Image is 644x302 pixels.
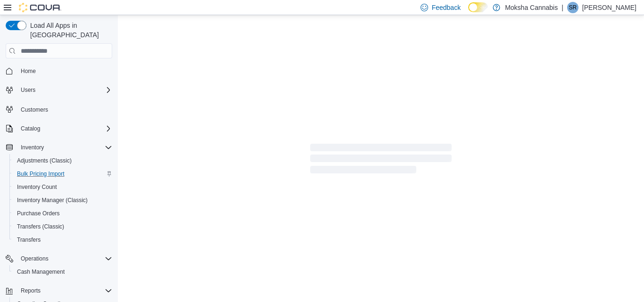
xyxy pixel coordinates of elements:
span: Inventory Manager (Classic) [17,196,88,204]
span: Catalog [17,123,112,134]
button: Inventory Manager (Classic) [9,194,116,207]
span: Feedback [432,3,461,12]
span: Adjustments (Classic) [13,155,112,166]
span: Loading [310,146,452,176]
a: Transfers [13,234,44,245]
button: Transfers (Classic) [9,220,116,233]
span: Transfers (Classic) [13,221,112,232]
span: Bulk Pricing Import [13,168,112,180]
span: Users [21,86,35,94]
button: Users [2,83,116,97]
span: Load All Apps in [GEOGRAPHIC_DATA] [26,21,112,40]
span: Cash Management [13,266,112,278]
span: Bulk Pricing Import [17,170,65,178]
button: Adjustments (Classic) [9,154,116,167]
span: Customers [21,106,48,114]
a: Transfers (Classic) [13,221,68,232]
span: Cash Management [17,268,65,276]
img: Cova [19,3,61,12]
p: Moksha Cannabis [505,2,558,13]
span: Inventory Count [13,181,112,193]
span: Inventory Manager (Classic) [13,195,112,206]
span: Inventory Count [17,183,57,191]
button: Inventory Count [9,180,116,194]
span: Reports [17,285,112,296]
button: Inventory [2,141,116,154]
span: SR [569,2,577,13]
button: Catalog [2,122,116,135]
span: Operations [21,255,49,262]
button: Bulk Pricing Import [9,167,116,180]
button: Operations [2,252,116,265]
button: Transfers [9,233,116,246]
span: Adjustments (Classic) [17,157,72,164]
span: Purchase Orders [17,210,60,217]
span: Transfers [13,234,112,245]
span: Inventory [21,144,44,151]
div: Saurav Rao [567,2,578,13]
span: Catalog [21,125,40,132]
button: Cash Management [9,265,116,278]
button: Home [2,64,116,78]
a: Adjustments (Classic) [13,155,75,166]
button: Catalog [17,123,44,134]
span: Reports [21,287,41,294]
button: Reports [2,284,116,297]
a: Home [17,65,40,77]
span: Home [17,65,112,77]
button: Customers [2,102,116,116]
p: | [561,2,563,13]
span: Dark Mode [468,12,469,13]
button: Inventory [17,142,48,153]
span: Inventory [17,142,112,153]
button: Reports [17,285,44,296]
button: Operations [17,253,52,264]
span: Transfers [17,236,41,244]
a: Cash Management [13,266,68,278]
a: Inventory Manager (Classic) [13,195,91,206]
a: Customers [17,104,52,115]
span: Transfers (Classic) [17,223,64,230]
a: Purchase Orders [13,208,64,219]
button: Purchase Orders [9,207,116,220]
a: Inventory Count [13,181,61,193]
input: Dark Mode [468,2,488,12]
button: Users [17,84,39,96]
span: Purchase Orders [13,208,112,219]
span: Customers [17,103,112,115]
span: Home [21,67,36,75]
p: [PERSON_NAME] [582,2,636,13]
a: Bulk Pricing Import [13,168,68,180]
span: Operations [17,253,112,264]
span: Users [17,84,112,96]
